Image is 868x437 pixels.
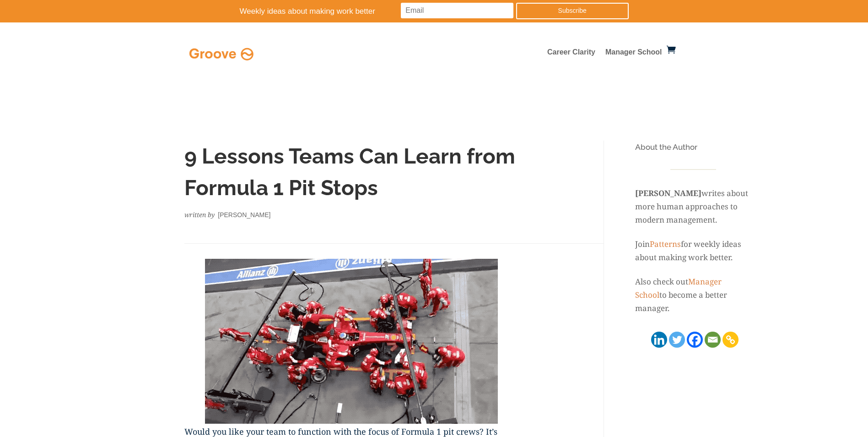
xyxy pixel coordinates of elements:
strong: [PERSON_NAME] [635,188,701,198]
a: Twitter [669,332,685,348]
a: Email [705,332,721,348]
a: Manager School [605,49,662,59]
p: Weekly ideas about making work better [240,5,430,19]
a: Copy Link [722,332,739,348]
h1: 9 Lessons Teams Can Learn from Formula 1 Pit Stops [184,141,518,208]
p: Also check out to become a better manager. [635,275,751,315]
span: for weekly ideas about making work better. [635,239,741,262]
a: Facebook [687,332,703,348]
p: writes about more human approaches to modern management. [635,174,751,238]
a: Career Clarity [547,49,595,59]
em: written by [184,210,215,219]
a: Linkedin [651,332,667,348]
span: Subscribe [558,7,587,14]
span: About the Author [635,142,697,152]
a: Patterns [650,239,681,249]
a: Subscribe [516,3,629,19]
img: Full Logo [187,45,256,63]
input: Email [401,3,513,18]
span: [PERSON_NAME] [218,211,270,218]
img: pit-crew-gif [205,259,498,424]
span: Join [635,239,650,249]
a: Manager School [635,276,722,300]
